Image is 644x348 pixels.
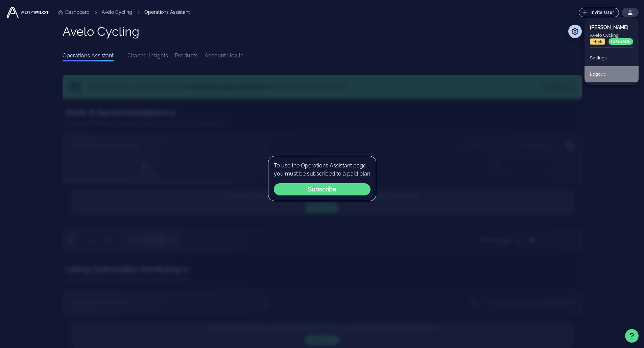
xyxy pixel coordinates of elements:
[590,38,605,45] span: FREE
[102,9,132,16] a: Avelo Cycling
[583,10,615,15] span: Invite User
[274,183,371,195] button: Subscribe
[590,51,633,65] div: Settings
[175,52,198,61] a: Products
[205,52,243,61] a: Account Health
[625,329,639,343] button: Support
[590,33,619,38] span: Avelo Cycling
[127,52,168,61] a: Channel Insights
[590,67,633,82] div: Logout
[274,162,371,178] p: To use the Operations Assistant page you must be subscribed to a paid plan
[5,6,50,19] img: Autopilot
[63,25,139,38] h1: Avelo Cycling
[609,38,633,45] button: UPGRADE
[63,52,114,61] a: Operations Assistant
[579,8,619,17] button: Invite User
[144,9,190,16] div: Operations Assistant
[590,24,633,31] div: [PERSON_NAME]
[58,9,90,16] a: Dashboard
